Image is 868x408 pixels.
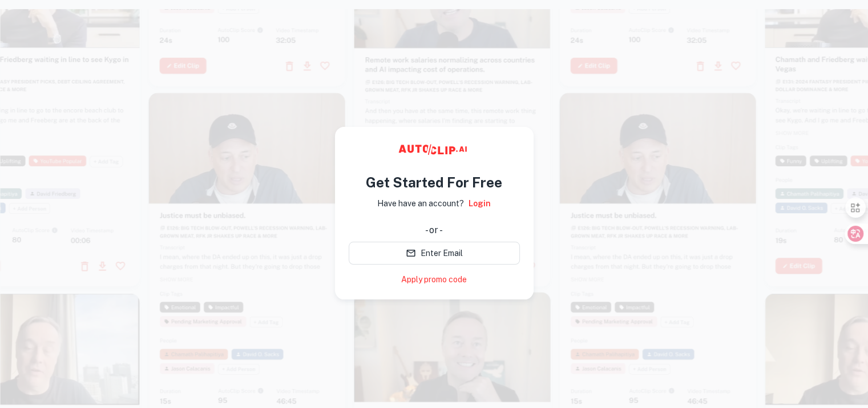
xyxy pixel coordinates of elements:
[349,242,520,265] button: Enter Email
[469,197,491,210] a: Login
[366,172,502,193] h4: Get Started For Free
[377,197,464,210] p: Have have an account?
[401,274,467,286] a: Apply promo code
[425,223,443,237] div: - or -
